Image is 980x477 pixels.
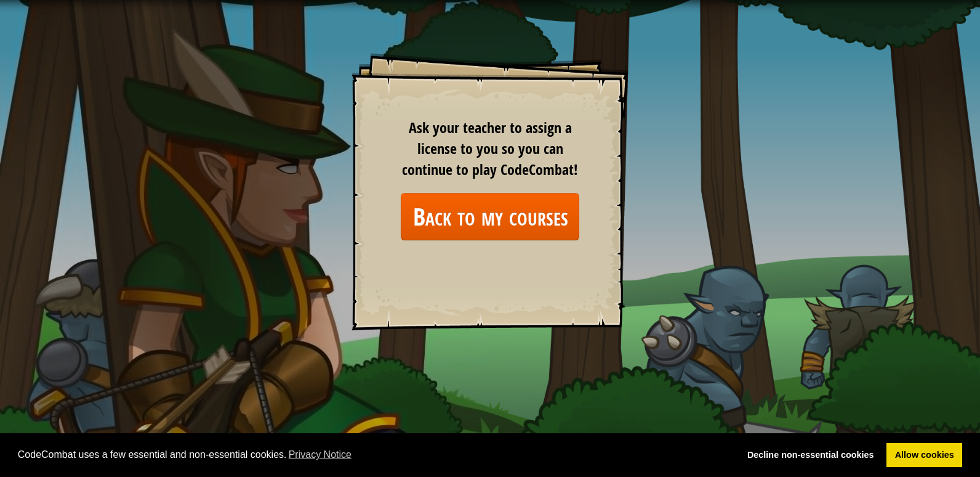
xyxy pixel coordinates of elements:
[739,443,882,468] a: deny cookies
[18,446,729,464] span: CodeCombat uses a few essential and non-essential cookies.
[287,446,354,464] a: learn more about cookies
[886,443,962,468] a: allow cookies
[401,193,579,240] a: Back to my courses
[402,118,578,180] span: Ask your teacher to assign a license to you so you can continue to play CodeCombat!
